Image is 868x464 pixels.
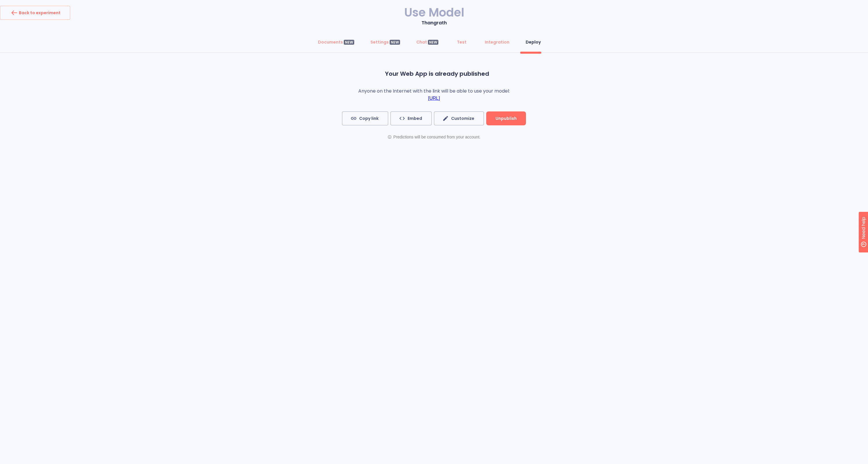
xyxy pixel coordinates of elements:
div: Test [457,39,466,45]
span: Embed [400,115,422,122]
div: Deploy [526,39,541,45]
button: Embed [390,111,432,125]
a: [URL] [428,96,440,101]
span: Need help [14,1,36,8]
div: NEW [428,40,438,45]
h4: Your Web App is already published [341,70,527,77]
div: Chat [416,39,438,45]
div: NEW [390,40,400,45]
div: NEW [344,40,354,45]
div: Settings [370,39,400,45]
span: Copy link [352,115,379,122]
button: Unpublish [486,111,526,125]
span: Unpublish [496,115,517,122]
button: Customize [434,111,484,125]
button: Copy link [342,111,388,125]
div: Predictions will be consumed from your account. [341,135,527,139]
span: Customize [444,115,474,122]
div: Documents [318,39,354,45]
p: Anyone on the Internet with the link will be able to use your model: [341,88,527,94]
div: Integration [485,39,509,45]
div: Back to experiment [10,8,61,17]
